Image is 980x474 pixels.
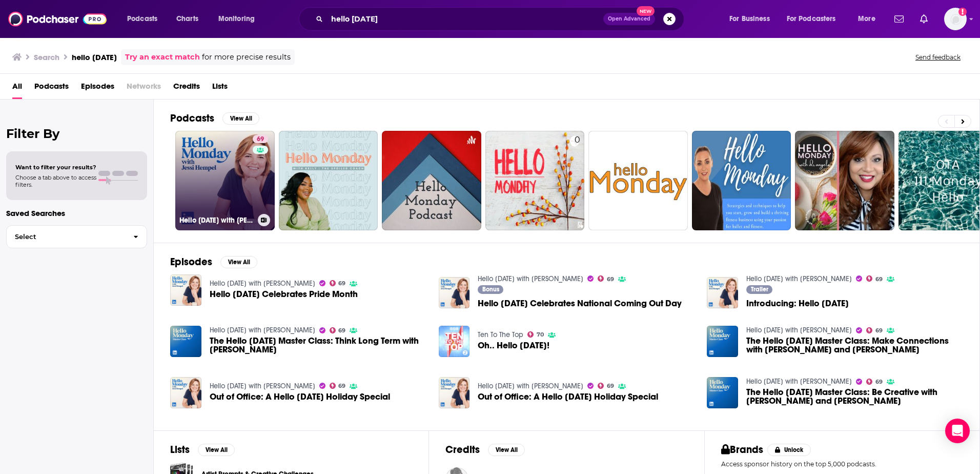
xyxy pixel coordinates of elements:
[478,341,549,350] span: Oh.. Hello [DATE]!
[707,277,738,308] a: Introducing: Hello Monday
[890,10,908,28] a: Show notifications dropdown
[7,233,125,240] span: Select
[746,274,852,283] a: Hello Monday with Jessi Hempel
[482,286,499,292] span: Bonus
[746,377,852,386] a: Hello Monday with Jessi Hempel
[170,443,235,456] a: ListsView All
[478,341,549,350] a: Oh.. Hello Monday!
[170,255,257,268] a: EpisodesView All
[338,328,345,333] span: 69
[220,256,257,268] button: View All
[439,326,470,357] img: Oh.. Hello Monday!
[210,337,426,354] span: The Hello [DATE] Master Class: Think Long Term with [PERSON_NAME]
[330,383,346,389] a: 69
[173,78,200,99] a: Credits
[210,337,426,354] a: The Hello Monday Master Class: Think Long Term with Dorie Clark
[210,382,315,390] a: Hello Monday with Jessi Hempel
[6,126,147,141] h2: Filter By
[598,383,614,389] a: 69
[445,443,480,456] h2: Credits
[746,299,849,308] span: Introducing: Hello [DATE]
[478,382,583,390] a: Hello Monday with Jessi Hempel
[439,277,470,308] img: Hello Monday Celebrates National Coming Out Day
[478,330,523,339] a: Ten To The Top
[875,380,883,384] span: 69
[851,11,888,27] button: open menu
[478,299,682,308] a: Hello Monday Celebrates National Coming Out Day
[34,52,59,62] h3: Search
[170,326,201,357] a: The Hello Monday Master Class: Think Long Term with Dorie Clark
[253,135,268,143] a: 69
[120,11,171,27] button: open menu
[746,337,963,354] a: The Hello Monday Master Class: Make Connections with Adam Grant and Reid Hoffman
[170,377,201,408] img: Out of Office: A Hello Monday Holiday Special
[170,255,212,268] h2: Episodes
[478,274,583,283] a: Hello Monday with Jessi Hempel
[176,12,198,26] span: Charts
[707,326,738,357] img: The Hello Monday Master Class: Make Connections with Adam Grant and Reid Hoffman
[218,12,255,26] span: Monitoring
[309,7,694,31] div: Search podcasts, credits, & more...
[916,10,932,28] a: Show notifications dropdown
[170,11,205,27] a: Charts
[170,274,201,306] img: Hello Monday Celebrates Pride Month
[537,332,544,337] span: 70
[210,290,358,299] span: Hello [DATE] Celebrates Pride Month
[958,8,967,16] svg: Add a profile image
[607,277,614,282] span: 69
[72,52,117,62] h3: hello [DATE]
[125,51,200,63] a: Try an exact match
[6,208,147,218] p: Saved Searches
[866,379,883,385] a: 69
[212,78,228,99] a: Lists
[15,164,96,171] span: Want to filter your results?
[945,419,970,443] div: Open Intercom Messenger
[210,279,315,288] a: Hello Monday with Jessi Hempel
[746,388,963,405] a: The Hello Monday Master Class: Be Creative with Natalie Nixon and Laura Linney
[575,135,580,226] div: 0
[127,78,161,99] span: Networks
[170,112,214,125] h2: Podcasts
[721,443,764,456] h2: Brands
[210,290,358,299] a: Hello Monday Celebrates Pride Month
[603,13,655,25] button: Open AdvancedNew
[338,384,345,388] span: 69
[34,78,69,99] a: Podcasts
[210,392,390,401] span: Out of Office: A Hello [DATE] Holiday Special
[210,326,315,334] a: Hello Monday with Jessi Hempel
[721,460,963,468] p: Access sponsor history on the top 5,000 podcasts.
[637,6,655,16] span: New
[746,326,852,334] a: Hello Monday with Jessi Hempel
[257,134,264,145] span: 69
[15,174,96,188] span: Choose a tab above to access filters.
[875,277,883,282] span: 69
[944,8,967,30] button: Show profile menu
[608,16,650,22] span: Open Advanced
[729,12,770,26] span: For Business
[445,443,525,456] a: CreditsView All
[330,280,346,286] a: 69
[767,444,811,456] button: Unlock
[439,377,470,408] img: Out of Office: A Hello Monday Holiday Special
[210,392,390,401] a: Out of Office: A Hello Monday Holiday Special
[527,331,544,338] a: 70
[787,12,836,26] span: For Podcasters
[330,327,346,333] a: 69
[875,328,883,333] span: 69
[222,112,259,125] button: View All
[198,444,235,456] button: View All
[598,275,614,282] a: 69
[175,131,275,230] a: 69Hello [DATE] with [PERSON_NAME]
[81,78,114,99] span: Episodes
[8,9,107,29] img: Podchaser - Follow, Share and Rate Podcasts
[944,8,967,30] img: User Profile
[707,377,738,408] img: The Hello Monday Master Class: Be Creative with Natalie Nixon and Laura Linney
[944,8,967,30] span: Logged in as WE_Broadcast1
